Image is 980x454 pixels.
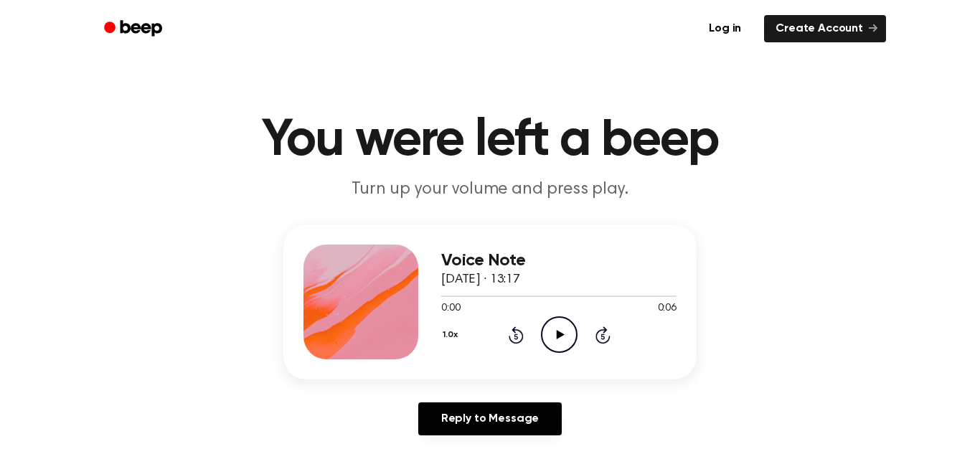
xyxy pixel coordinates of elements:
[658,301,677,316] span: 0:06
[441,323,463,347] button: 1.0x
[694,12,755,45] a: Log in
[441,273,520,286] span: [DATE] · 13:17
[418,402,562,435] a: Reply to Message
[441,251,677,270] h3: Voice Note
[123,115,857,166] h1: You were left a beep
[441,301,460,316] span: 0:00
[764,15,886,42] a: Create Account
[215,178,765,202] p: Turn up your volume and press play.
[94,15,175,43] a: Beep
